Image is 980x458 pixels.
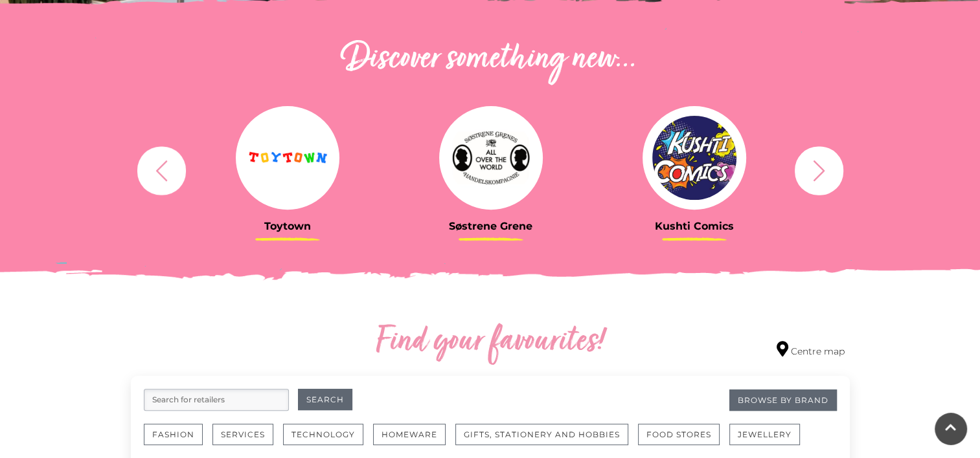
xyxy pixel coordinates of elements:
[455,424,638,458] a: Gifts, Stationery and Hobbies
[399,220,583,232] h3: Søstrene Grene
[602,106,786,232] a: Kushti Comics
[254,322,727,363] h2: Find your favourites!
[144,389,289,411] input: Search for retailers
[638,424,720,445] button: Food Stores
[283,424,363,445] button: Technology
[399,106,583,232] a: Søstrene Grene
[144,424,212,458] a: Fashion
[729,424,800,445] button: Jewellery
[212,424,273,445] button: Services
[131,39,850,80] h2: Discover something new...
[455,424,628,445] button: Gifts, Stationery and Hobbies
[144,424,203,445] button: Fashion
[602,220,786,232] h3: Kushti Comics
[298,389,352,410] button: Search
[196,220,380,232] h3: Toytown
[729,424,810,458] a: Jewellery
[196,106,380,232] a: Toytown
[373,424,446,445] button: Homeware
[283,424,373,458] a: Technology
[212,424,283,458] a: Services
[777,341,845,358] a: Centre map
[373,424,455,458] a: Homeware
[638,424,729,458] a: Food Stores
[729,389,837,411] a: Browse By Brand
